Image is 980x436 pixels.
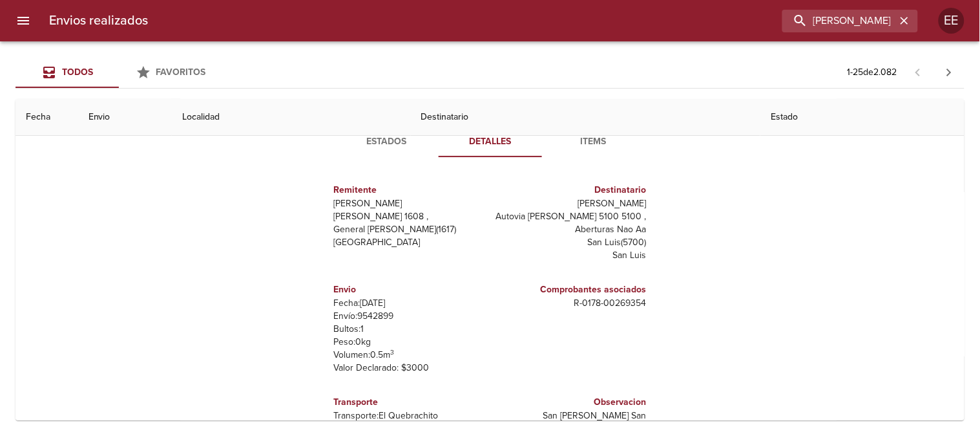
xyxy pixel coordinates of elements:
p: San Luis [495,249,647,262]
h6: Envios realizados [49,10,148,31]
span: Todos [62,67,93,78]
sup: 3 [391,348,395,356]
p: Valor Declarado: $ 3000 [334,362,485,375]
p: Peso: 0 kg [334,336,485,349]
p: [PERSON_NAME] 1608 , [334,210,485,223]
button: menu [8,5,39,36]
p: Transporte: El Quebrachito [334,409,485,422]
p: Bultos: 1 [334,323,485,336]
h6: Destinatario [495,183,647,197]
h6: Comprobantes asociados [495,283,647,297]
th: Fecha [16,99,78,136]
input: buscar [782,10,896,32]
h6: Observacion [495,395,647,409]
span: Items [550,134,638,150]
div: Tabs Envios [16,57,222,88]
p: [PERSON_NAME] [334,197,485,210]
div: Abrir información de usuario [939,8,964,34]
th: Localidad [172,99,410,136]
p: Envío: 9542899 [334,310,485,323]
p: 1 - 25 de 2.082 [848,66,897,79]
h6: Envio [334,283,485,297]
span: Pagina siguiente [933,57,964,88]
span: Pagina anterior [902,65,933,78]
p: Autovia [PERSON_NAME] 5100 5100 , Aberturas Nao Aa [495,210,647,236]
th: Envio [78,99,172,136]
p: R - 0178 - 00269354 [495,297,647,310]
span: Estados [343,134,431,150]
h6: Transporte [334,395,485,409]
p: San [PERSON_NAME] San [PERSON_NAME] [495,409,647,435]
div: EE [939,8,964,34]
p: [PERSON_NAME] [495,197,647,210]
span: Favoritos [156,67,206,78]
h6: Remitente [334,183,485,197]
th: Destinatario [411,99,761,136]
th: Estado [760,99,964,136]
p: Volumen: 0.5 m [334,349,485,362]
span: Detalles [446,134,534,150]
p: San Luis ( 5700 ) [495,236,647,249]
p: [GEOGRAPHIC_DATA] [334,236,485,249]
div: Tabs detalle de guia [335,126,645,157]
p: General [PERSON_NAME] ( 1617 ) [334,223,485,236]
p: Fecha: [DATE] [334,297,485,310]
